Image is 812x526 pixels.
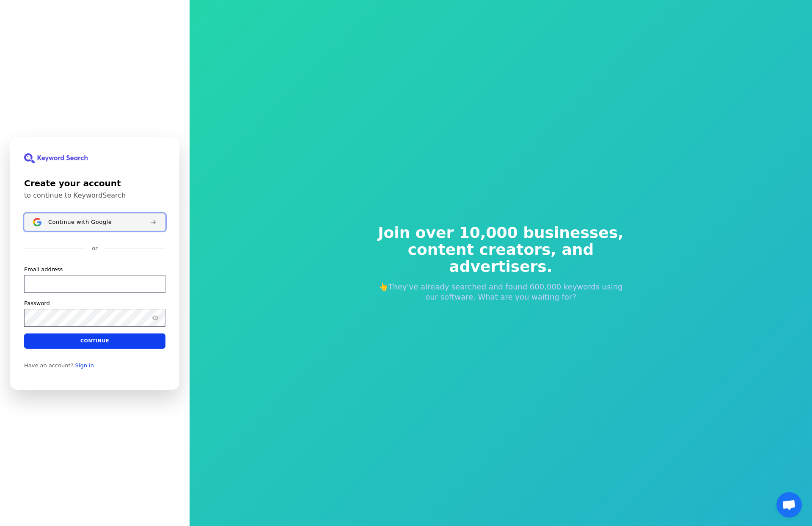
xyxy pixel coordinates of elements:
[24,191,165,200] p: to continue to KeywordSearch
[24,177,165,190] h1: Create your account
[24,299,50,307] label: Password
[776,492,802,518] div: Open chat
[372,224,630,241] span: Join over 10,000 businesses,
[24,362,74,369] span: Have an account?
[24,333,165,348] button: Continue
[33,218,41,226] img: Sign in with Google
[24,153,88,163] img: KeywordSearch
[150,312,160,322] button: Show password
[372,282,630,302] p: 👆They've already searched and found 600,000 keywords using our software. What are you waiting for?
[372,241,630,275] span: content creators, and advertisers.
[24,213,165,231] button: Sign in with GoogleContinue with Google
[48,218,112,225] span: Continue with Google
[92,245,97,252] p: or
[75,362,94,369] a: Sign in
[24,265,63,273] label: Email address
